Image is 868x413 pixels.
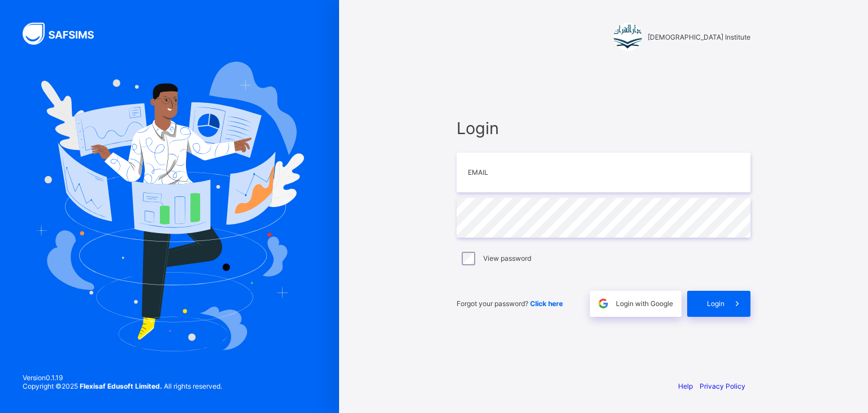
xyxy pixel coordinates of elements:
span: Version 0.1.19 [23,373,222,382]
span: Login [457,118,750,138]
a: Help [678,382,693,390]
span: Login [707,299,724,308]
strong: Flexisaf Edusoft Limited. [80,382,162,390]
img: google.396cfc9801f0270233282035f929180a.svg [597,297,610,310]
span: Forgot your password? [457,299,563,308]
img: Hero Image [35,62,304,351]
span: [DEMOGRAPHIC_DATA] Institute [648,33,750,41]
span: Login with Google [616,299,673,308]
span: Copyright © 2025 All rights reserved. [23,382,222,390]
img: SAFSIMS Logo [23,23,107,45]
a: Click here [530,299,563,308]
a: Privacy Policy [700,382,745,390]
label: View password [483,254,531,263]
